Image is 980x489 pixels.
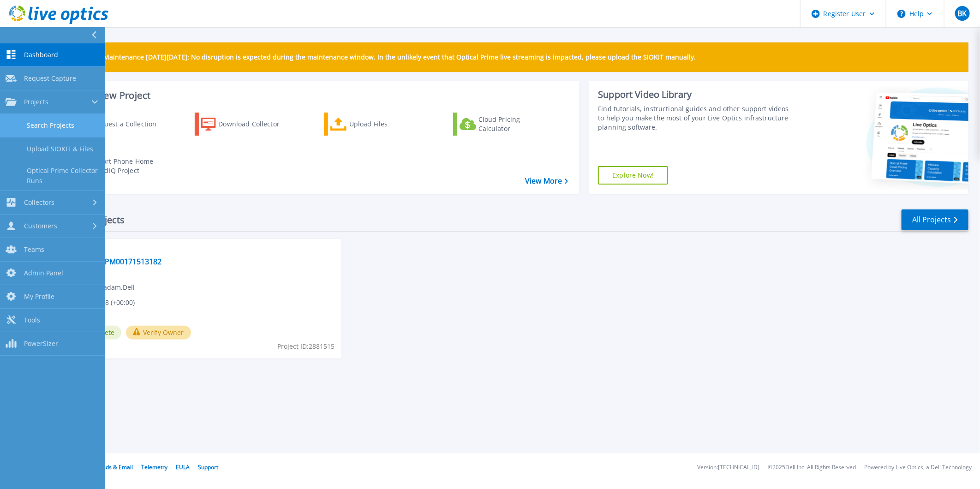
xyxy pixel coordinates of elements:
[957,10,967,17] span: BK
[525,177,568,185] a: View More
[102,463,133,471] a: Ads & Email
[349,115,423,133] div: Upload Files
[92,115,166,133] div: Request a Collection
[598,166,668,185] a: Explore Now!
[24,340,58,348] span: PowerSizer
[66,90,568,101] h3: Start a New Project
[70,257,161,266] a: Test_BK_APM00171513182
[126,326,191,340] button: Verify Owner
[864,465,972,471] li: Powered by Live Optics, a Dell Technology
[24,316,40,324] span: Tools
[478,115,552,133] div: Cloud Pricing Calculator
[598,104,793,132] div: Find tutorials, instructional guides and other support videos to help you make the most of your L...
[141,463,167,471] a: Telemetry
[453,113,556,136] a: Cloud Pricing Calculator
[218,115,292,133] div: Download Collector
[24,74,76,83] span: Request Capture
[24,269,63,277] span: Admin Panel
[598,89,793,101] div: Support Video Library
[24,245,44,254] span: Teams
[768,465,856,471] li: © 2025 Dell Inc. All Rights Reserved
[324,113,427,136] a: Upload Files
[176,463,190,471] a: EULA
[24,51,58,59] span: Dashboard
[277,341,335,352] span: Project ID: 2881515
[90,157,162,175] div: Import Phone Home CloudIQ Project
[195,113,298,136] a: Download Collector
[697,465,759,471] li: Version: [TECHNICAL_ID]
[902,209,968,230] a: All Projects
[66,113,168,136] a: Request a Collection
[24,292,54,301] span: My Profile
[24,222,57,230] span: Customers
[70,244,336,255] span: Data Domain
[69,54,696,61] p: Scheduled Maintenance [DATE][DATE]: No disruption is expected during the maintenance window. In t...
[24,198,54,207] span: Collectors
[24,98,48,106] span: Projects
[198,463,218,471] a: Support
